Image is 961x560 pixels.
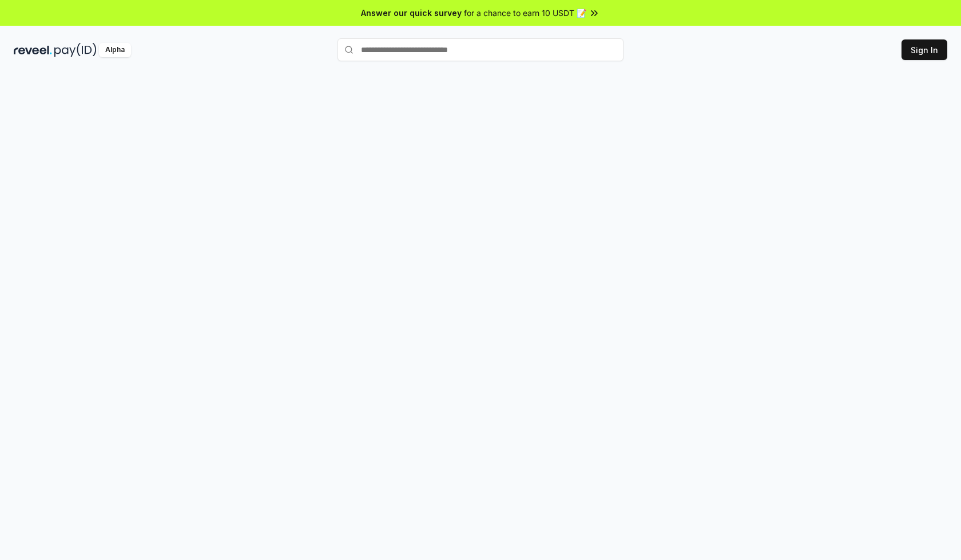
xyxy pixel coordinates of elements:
[902,39,947,60] button: Sign In
[464,7,586,19] span: for a chance to earn 10 USDT 📝
[99,43,131,57] div: Alpha
[361,7,462,19] span: Answer our quick survey
[54,43,97,57] img: pay_id
[14,43,52,57] img: reveel_dark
